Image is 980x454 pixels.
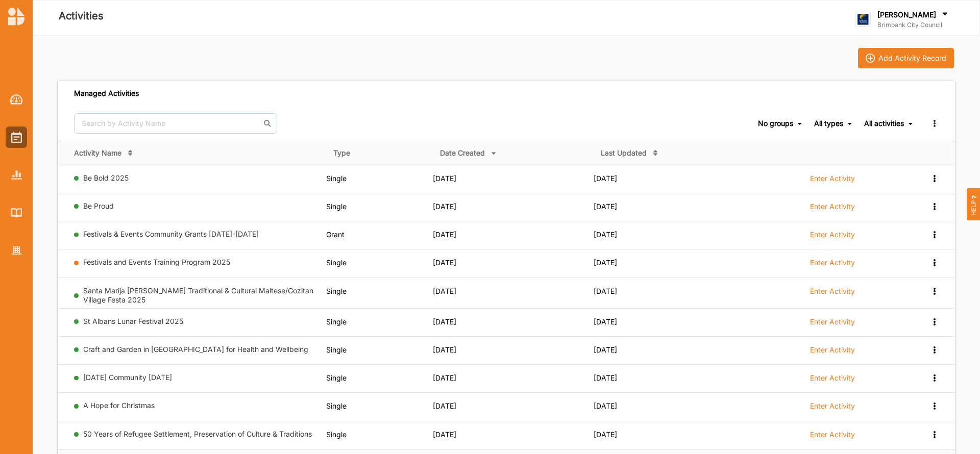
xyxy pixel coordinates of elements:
a: Enter Activity [810,373,855,388]
div: Managed Activities [74,89,139,98]
span: [DATE] [594,230,617,239]
span: Single [326,287,347,295]
span: [DATE] [594,258,617,267]
label: Enter Activity [810,258,855,267]
a: Enter Activity [810,230,855,245]
label: Enter Activity [810,202,855,211]
a: 50 Years of Refugee Settlement, Preservation of Culture & Traditions [83,430,312,438]
span: [DATE] [433,430,456,439]
span: [DATE] [594,401,617,410]
span: [DATE] [433,373,456,382]
a: Craft and Garden in [GEOGRAPHIC_DATA] for Health and Wellbeing [83,345,308,354]
span: [DATE] [433,202,456,211]
span: Single [326,317,347,326]
a: Santa Marija [PERSON_NAME] Traditional & Cultural Maltese/Gozitan Village Festa 2025 [83,286,313,304]
a: Activities [6,127,27,148]
button: iconAdd Activity Record [858,48,954,68]
a: Festivals & Events Community Grants [DATE]-[DATE] [83,230,259,238]
label: Enter Activity [810,401,855,411]
a: Enter Activity [810,286,855,301]
div: Date Created [440,148,485,158]
a: Enter Activity [810,317,855,332]
span: Single [326,345,347,354]
span: [DATE] [594,174,617,183]
label: Enter Activity [810,430,855,439]
label: Enter Activity [810,287,855,296]
th: Type [326,141,433,165]
img: Reports [11,170,22,179]
span: Single [326,258,347,267]
a: A Hope for Christmas [83,401,155,410]
label: Enter Activity [810,373,855,383]
input: Search by Activity Name [74,113,277,134]
a: Festivals and Events Training Program 2025 [83,258,230,266]
span: Single [326,174,347,183]
div: Last Updated [601,148,647,158]
span: [DATE] [594,202,617,211]
span: Single [326,373,347,382]
span: [DATE] [433,287,456,295]
a: Be Bold 2025 [83,173,129,182]
a: [DATE] Community [DATE] [83,373,172,382]
span: [DATE] [433,401,456,410]
span: [DATE] [594,345,617,354]
img: logo [855,12,871,28]
span: [DATE] [433,230,456,239]
img: Dashboard [10,94,23,105]
span: [DATE] [594,317,617,326]
a: Enter Activity [810,258,855,273]
img: Library [11,208,22,217]
span: Single [326,202,347,211]
img: icon [866,54,875,63]
span: [DATE] [594,430,617,439]
span: [DATE] [594,373,617,382]
a: Enter Activity [810,201,855,217]
a: Be Proud [83,201,114,210]
span: [DATE] [433,174,456,183]
label: Activities [59,8,104,24]
span: [DATE] [433,258,456,267]
label: Brimbank City Council [877,21,950,29]
a: Organisation [6,240,27,261]
div: All activities [864,119,904,128]
span: [DATE] [433,345,456,354]
div: No groups [758,119,793,128]
img: Organisation [11,246,22,255]
div: All types [814,119,843,128]
label: [PERSON_NAME] [877,10,936,19]
a: Enter Activity [810,430,855,445]
label: Enter Activity [810,174,855,183]
span: Single [326,430,347,439]
span: [DATE] [594,287,617,295]
a: Reports [6,164,27,186]
label: Enter Activity [810,317,855,326]
a: Dashboard [6,89,27,110]
span: [DATE] [433,317,456,326]
a: Library [6,202,27,223]
label: Enter Activity [810,230,855,239]
a: St Albans Lunar Festival 2025 [83,317,183,325]
a: Enter Activity [810,345,855,360]
div: Add Activity Record [878,54,946,63]
a: Enter Activity [810,173,855,189]
img: logo [8,7,24,26]
span: Single [326,401,347,410]
img: Activities [11,132,22,143]
a: Enter Activity [810,401,855,416]
span: Grant [326,230,345,239]
div: Activity Name [74,148,121,158]
label: Enter Activity [810,345,855,355]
